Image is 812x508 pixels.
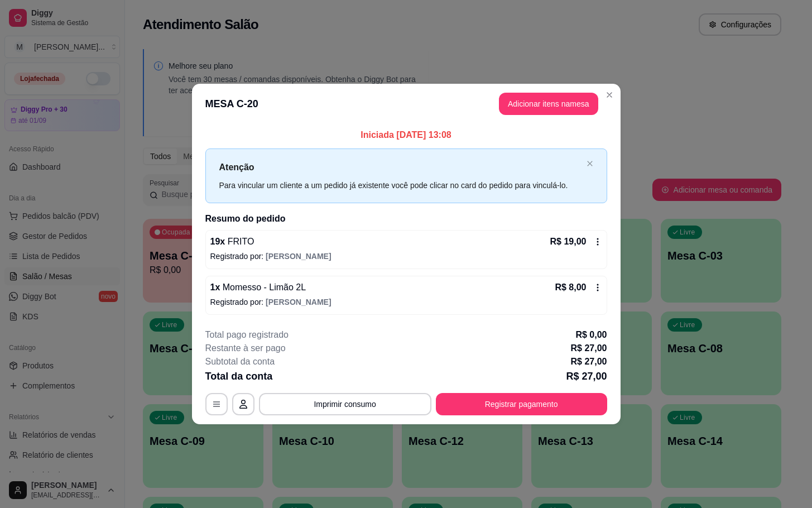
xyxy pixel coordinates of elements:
[205,328,289,342] p: Total pago registrado
[205,355,275,368] p: Subtotal da conta
[587,160,593,167] span: close
[266,252,331,261] span: [PERSON_NAME]
[205,342,286,355] p: Restante à ser pago
[205,212,607,226] h2: Resumo do pedido
[220,282,306,292] span: Momesso - Limão 2L
[219,160,582,174] p: Atenção
[571,342,607,355] p: R$ 27,00
[499,93,598,115] button: Adicionar itens namesa
[210,251,602,262] p: Registrado por:
[436,393,607,415] button: Registrar pagamento
[550,235,587,248] p: R$ 19,00
[555,281,586,294] p: R$ 8,00
[587,160,593,167] button: close
[259,393,431,415] button: Imprimir consumo
[566,368,607,384] p: R$ 27,00
[205,368,273,384] p: Total da conta
[210,235,254,248] p: 19 x
[210,296,602,308] p: Registrado por:
[600,86,618,104] button: Close
[219,179,582,191] div: Para vincular um cliente a um pedido já existente você pode clicar no card do pedido para vinculá...
[210,281,306,294] p: 1 x
[571,355,607,368] p: R$ 27,00
[192,84,621,124] header: MESA C-20
[266,298,331,306] span: [PERSON_NAME]
[225,237,254,246] span: FRITO
[205,128,607,142] p: Iniciada [DATE] 13:08
[575,328,607,342] p: R$ 0,00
